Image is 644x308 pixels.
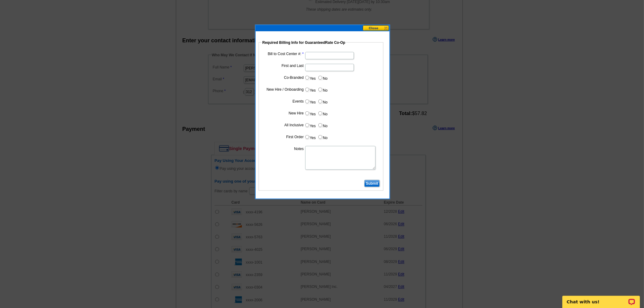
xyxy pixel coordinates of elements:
[318,111,322,115] input: No
[263,51,304,57] label: Bill to Cost Center #:
[305,76,309,80] input: Yes
[305,122,316,129] label: Yes
[305,110,316,117] label: Yes
[263,146,304,152] label: Notes
[318,100,322,103] input: No
[305,88,309,92] input: Yes
[305,74,316,81] label: Yes
[305,123,309,127] input: Yes
[364,180,380,187] input: Submit
[263,63,304,68] label: First and Last
[558,289,644,308] iframe: LiveChat chat widget
[263,110,304,116] label: New Hire
[305,86,316,93] label: Yes
[262,40,346,45] legend: Required Billing Info for GuaranteedRate Co-Op
[305,100,309,103] input: Yes
[305,111,309,115] input: Yes
[318,76,322,80] input: No
[318,122,327,129] label: No
[305,134,316,141] label: Yes
[305,135,309,139] input: Yes
[263,99,304,104] label: Events
[318,123,322,127] input: No
[263,134,304,140] label: First Order
[318,135,322,139] input: No
[305,98,316,105] label: Yes
[318,134,327,141] label: No
[263,122,304,128] label: All Inclusive
[318,74,327,81] label: No
[318,88,322,92] input: No
[318,110,327,117] label: No
[318,86,327,93] label: No
[263,87,304,92] label: New Hire / Onboarding
[318,98,327,105] label: No
[263,75,304,80] label: Co-Branded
